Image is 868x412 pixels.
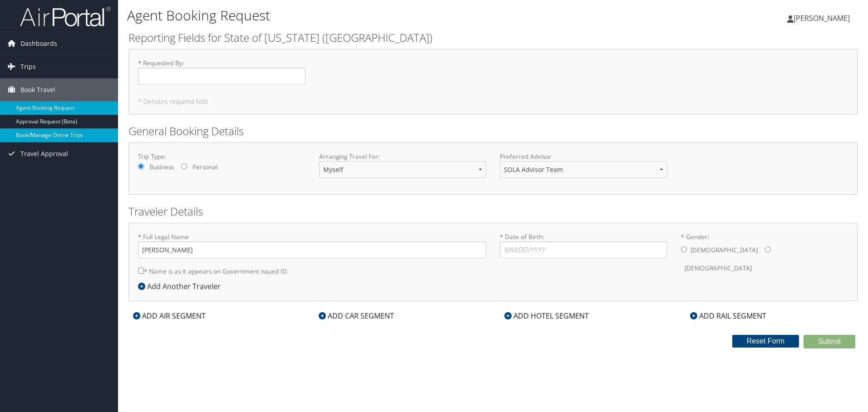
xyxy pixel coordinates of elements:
[732,335,799,348] button: Reset Form
[787,5,859,32] a: [PERSON_NAME]
[314,310,399,321] div: ADD CAR SEGMENT
[500,310,593,321] div: ADD HOTEL SEGMENT
[138,268,144,274] input: * Name is as it appears on Government issued ID.
[681,232,848,277] label: * Gender:
[138,241,486,258] input: * Full Legal Name
[128,123,858,139] h2: General Booking Details
[765,246,771,252] input: * Gender:[DEMOGRAPHIC_DATA][DEMOGRAPHIC_DATA]
[319,152,487,161] label: Arranging Travel For:
[138,263,289,280] label: * Name is as it appears on Government issued ID.
[681,246,687,252] input: * Gender:[DEMOGRAPHIC_DATA][DEMOGRAPHIC_DATA]
[192,162,217,172] label: Personal
[128,204,858,219] h2: Traveler Details
[500,241,667,258] input: * Date of Birth:
[20,32,57,55] span: Dashboards
[138,232,486,258] label: * Full Legal Name
[127,6,615,25] h1: Agent Booking Request
[690,241,758,259] label: [DEMOGRAPHIC_DATA]
[138,152,306,161] label: Trip Type:
[500,152,667,161] label: Preferred Advisor
[128,310,210,321] div: ADD AIR SEGMENT
[138,59,306,84] label: * Requested By :
[20,55,36,78] span: Trips
[804,335,855,348] button: Submit
[685,260,752,277] label: [DEMOGRAPHIC_DATA]
[686,310,771,321] div: ADD RAIL SEGMENT
[138,98,848,105] h5: * Denotes required field
[20,78,55,101] span: Book Travel
[138,281,225,292] div: Add Another Traveler
[138,68,306,84] input: * Requested By:
[20,6,111,27] img: airportal-logo.png
[500,232,667,258] label: * Date of Birth:
[794,13,850,23] span: [PERSON_NAME]
[149,162,174,172] label: Business
[128,30,858,45] h2: Reporting Fields for State of [US_STATE] ([GEOGRAPHIC_DATA])
[20,142,68,165] span: Travel Approval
